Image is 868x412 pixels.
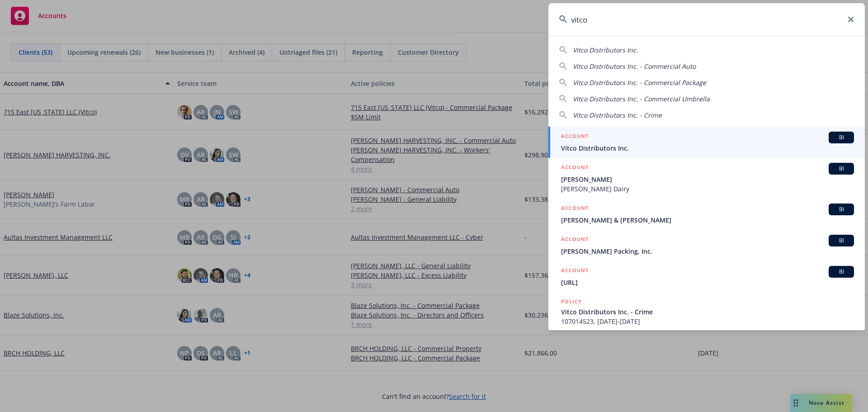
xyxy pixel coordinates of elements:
[561,246,854,256] span: [PERSON_NAME] Packing, Inc.
[548,292,865,331] a: POLICYVitco Distributors Inc. - Crime107014523, [DATE]-[DATE]
[548,127,865,158] a: ACCOUNTBIVitco Distributors Inc.
[561,297,582,306] h5: POLICY
[573,95,710,103] span: Vitco Distributors Inc. - Commercial Umbrella
[548,230,865,261] a: ACCOUNTBI[PERSON_NAME] Packing, Inc.
[573,111,662,119] span: Vitco Distributors Inc. - Crime
[561,235,589,246] h5: ACCOUNT
[548,199,865,230] a: ACCOUNTBI[PERSON_NAME] & [PERSON_NAME]
[573,62,696,71] span: Vitco Distributors Inc. - Commercial Auto
[561,184,854,194] span: [PERSON_NAME] Dairy
[561,278,854,287] span: [URL]
[561,215,854,225] span: [PERSON_NAME] & [PERSON_NAME]
[561,266,589,277] h5: ACCOUNT
[832,205,850,213] span: BI
[561,143,854,153] span: Vitco Distributors Inc.
[573,78,706,87] span: Vitco Distributors Inc. - Commercial Package
[548,158,865,199] a: ACCOUNTBI[PERSON_NAME][PERSON_NAME] Dairy
[561,307,854,317] span: Vitco Distributors Inc. - Crime
[561,132,589,142] h5: ACCOUNT
[832,237,850,245] span: BI
[832,133,850,142] span: BI
[548,3,865,36] input: Search...
[561,163,589,174] h5: ACCOUNT
[561,175,854,184] span: [PERSON_NAME]
[832,268,850,276] span: BI
[548,261,865,292] a: ACCOUNTBI[URL]
[573,46,638,54] span: Vitco Distributors Inc.
[561,317,854,326] span: 107014523, [DATE]-[DATE]
[561,204,589,214] h5: ACCOUNT
[832,165,850,173] span: BI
